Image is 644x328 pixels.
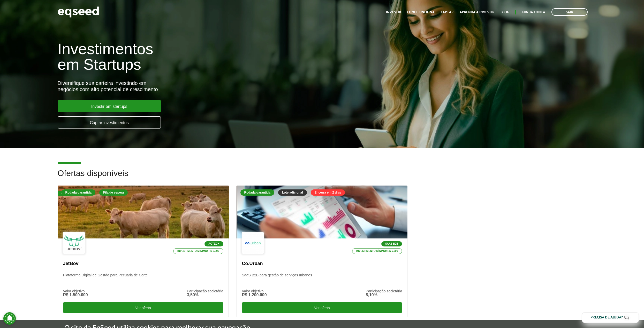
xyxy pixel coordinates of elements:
a: Rodada garantida Lote adicional Encerra em 2 dias SaaS B2B Investimento mínimo: R$ 5.000 Co.Urban... [237,186,408,317]
p: Plataforma Digital de Gestão para Pecuária de Corte [63,273,223,284]
div: Ver oferta [242,302,402,313]
a: Investir [386,11,401,14]
p: Co.Urban [242,261,402,267]
div: Diversifique sua carteira investindo em negócios com alto potencial de crescimento [58,80,372,92]
div: Fila de espera [99,189,128,196]
div: Fila de espera [58,191,87,196]
a: Blog [501,11,509,14]
h1: Investimentos em Startups [58,41,372,72]
p: Agtech [204,241,223,246]
a: Captar [441,11,453,14]
p: JetBov [63,261,223,267]
div: Encerra em 2 dias [311,189,345,196]
div: R$ 1.500.000 [63,293,88,297]
p: SaaS B2B para gestão de serviços urbanos [242,273,402,284]
a: Como funciona [407,11,435,14]
a: Aprenda a investir [460,11,494,14]
a: Minha conta [522,11,545,14]
div: R$ 1.200.000 [242,293,267,297]
a: Investir em startups [58,100,161,112]
a: Sair [551,8,588,16]
div: 3,50% [187,293,223,297]
div: Lote adicional [278,189,307,196]
div: Participação societária [366,289,402,293]
a: Fila de espera Rodada garantida Fila de espera Agtech Investimento mínimo: R$ 5.000 JetBov Plataf... [58,186,229,317]
div: Ver oferta [63,302,223,313]
div: Rodada garantida [240,189,274,196]
a: Captar investimentos [58,116,161,129]
p: Investimento mínimo: R$ 5.000 [352,248,402,254]
div: 8,10% [366,293,402,297]
p: SaaS B2B [381,241,402,246]
h2: Ofertas disponíveis [58,169,587,186]
div: Valor objetivo [242,289,267,293]
p: Investimento mínimo: R$ 5.000 [173,248,223,254]
div: Valor objetivo [63,289,88,293]
div: Rodada garantida [62,189,95,196]
div: Participação societária [187,289,223,293]
img: EqSeed [58,5,99,19]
